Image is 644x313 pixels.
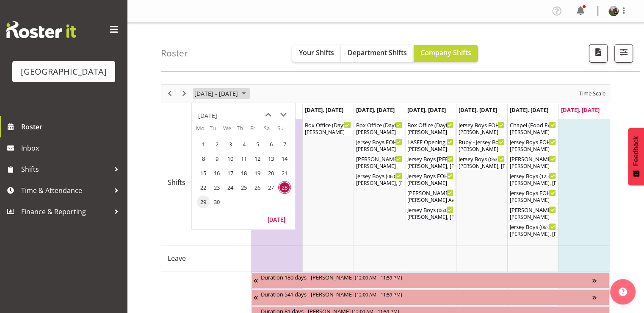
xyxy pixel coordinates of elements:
[357,291,401,298] span: 12:00 AM - 11:59 PM
[459,145,505,153] div: [PERSON_NAME]
[405,120,456,136] div: Shifts"s event - Box Office (Daytime Shifts) Begin From Thursday, September 25, 2025 at 10:00:00 ...
[210,138,223,151] span: Tuesday, September 2, 2025
[250,124,264,137] th: Fr
[193,88,250,99] button: September 2025
[356,106,395,114] span: [DATE], [DATE]
[541,224,585,230] span: 06:00 PM - 10:10 PM
[456,137,507,153] div: Shifts"s event - Ruby - Jersey Boys - Box Office Begin From Friday, September 26, 2025 at 5:30:00...
[210,181,223,194] span: Tuesday, September 23, 2025
[510,196,556,204] div: [PERSON_NAME]
[456,154,507,170] div: Shifts"s event - Jersey Boys Begin From Friday, September 26, 2025 at 6:00:00 PM GMT+12:00 Ends A...
[251,138,264,151] span: Friday, September 5, 2025
[508,171,558,187] div: Shifts"s event - Jersey Boys Begin From Saturday, September 27, 2025 at 12:30:00 PM GMT+12:00 End...
[459,137,505,146] div: Ruby - Jersey Boys - Box Office ( )
[628,128,644,185] button: Feedback - Show survey
[405,171,456,187] div: Shifts"s event - Jersey Boys FOHM shift Begin From Thursday, September 25, 2025 at 5:15:00 PM GMT...
[510,213,556,221] div: [PERSON_NAME]
[387,173,431,179] span: 06:00 PM - 10:10 PM
[197,138,210,151] span: Monday, September 1, 2025
[299,48,334,57] span: Your Shifts
[619,288,627,296] img: help-xxl-2.png
[305,120,351,129] div: Box Office (Daytime Shifts) ( )
[276,107,291,123] button: next month
[439,207,483,213] span: 06:00 PM - 10:10 PM
[161,246,251,271] td: Leave resource
[252,272,609,288] div: Unavailability"s event - Duration 180 days - Katrina Luca Begin From Friday, July 4, 2025 at 12:0...
[21,142,123,154] span: Inbox
[264,124,277,137] th: Sa
[265,152,277,165] span: Saturday, September 13, 2025
[210,124,223,137] th: Tu
[405,188,456,204] div: Shifts"s event - Bobby-Lea - Jersey Boys - Box Office Begin From Thursday, September 25, 2025 at ...
[407,154,453,163] div: Jersey Boys [PERSON_NAME]'s Pre Show Event ( )
[354,154,404,170] div: Shifts"s event - Valerie - Jersey Boys - Box Office Begin From Wednesday, September 24, 2025 at 5...
[277,180,291,195] td: Sunday, September 28, 2025
[238,181,250,194] span: Thursday, September 25, 2025
[197,167,210,179] span: Monday, September 15, 2025
[508,188,558,204] div: Shifts"s event - Jersey Boys FOHM shift Begin From Saturday, September 27, 2025 at 5:15:00 PM GMT...
[589,44,608,63] button: Download a PDF of the roster according to the set date range.
[224,181,237,194] span: Wednesday, September 24, 2025
[405,137,456,153] div: Shifts"s event - LASFF Opening night (Film festival) Cargo Shed Begin From Thursday, September 25...
[357,274,401,281] span: 12:00 AM - 11:59 PM
[237,124,250,137] th: Th
[356,120,402,129] div: Box Office (Daytime Shifts) ( )
[21,120,123,133] span: Roster
[405,205,456,221] div: Shifts"s event - Jersey Boys Begin From Thursday, September 25, 2025 at 6:00:00 PM GMT+12:00 Ends...
[608,6,619,16] img: valerie-donaldson30b84046e2fb4b3171eb6bf86b7ff7f4.png
[414,45,478,62] button: Company Shifts
[541,173,585,179] span: 12:30 PM - 04:30 PM
[407,213,453,221] div: [PERSON_NAME], [PERSON_NAME], [PERSON_NAME], [PERSON_NAME], [PERSON_NAME], [PERSON_NAME], [PERSON...
[191,85,251,103] div: September 22 - 28, 2025
[510,222,556,231] div: Jersey Boys ( )
[252,289,609,305] div: Unavailability"s event - Duration 541 days - Thomas Bohanna Begin From Tuesday, July 8, 2025 at 1...
[21,65,107,78] div: [GEOGRAPHIC_DATA]
[251,181,264,194] span: Friday, September 26, 2025
[407,137,453,146] div: LASFF Opening night (Film festival) Cargo Shed ( )
[305,106,343,114] span: [DATE], [DATE]
[265,167,277,179] span: Saturday, September 20, 2025
[508,120,558,136] div: Shifts"s event - Chapel (Food Experience / Party) Cargo Shed Begin From Saturday, September 27, 2...
[164,88,176,99] button: Previous
[224,152,237,165] span: Wednesday, September 10, 2025
[407,162,453,170] div: [PERSON_NAME], [PERSON_NAME]
[210,167,223,179] span: Tuesday, September 16, 2025
[6,21,76,38] img: Rosterit website logo
[292,45,341,62] button: Your Shifts
[356,171,402,180] div: Jersey Boys ( )
[348,48,407,57] span: Department Shifts
[354,171,404,187] div: Shifts"s event - Jersey Boys Begin From Wednesday, September 24, 2025 at 6:00:00 PM GMT+12:00 End...
[278,167,291,179] span: Sunday, September 21, 2025
[196,124,210,137] th: Mo
[407,196,453,204] div: [PERSON_NAME] Awhina [PERSON_NAME]
[578,88,606,99] span: Time Scale
[210,196,223,208] span: Tuesday, September 30, 2025
[510,137,556,146] div: Jersey Boys FOHM shift ( )
[510,162,556,170] div: [PERSON_NAME]
[238,138,250,151] span: Thursday, September 4, 2025
[510,188,556,197] div: Jersey Boys FOHM shift ( )
[277,124,291,137] th: Su
[510,179,556,187] div: [PERSON_NAME], [PERSON_NAME], [PERSON_NAME], [PERSON_NAME], [PERSON_NAME], [PERSON_NAME]
[356,145,402,153] div: [PERSON_NAME]
[303,120,353,136] div: Shifts"s event - Box Office (Daytime Shifts) Begin From Tuesday, September 23, 2025 at 10:00:00 A...
[614,44,633,63] button: Filter Shifts
[251,167,264,179] span: Friday, September 19, 2025
[278,181,291,194] span: Sunday, September 28, 2025
[210,152,223,165] span: Tuesday, September 9, 2025
[260,107,276,123] button: previous month
[197,181,210,194] span: Monday, September 22, 2025
[341,45,414,62] button: Department Shifts
[278,138,291,151] span: Sunday, September 7, 2025
[305,129,351,136] div: [PERSON_NAME]
[197,196,210,208] span: Monday, September 29, 2025
[510,205,556,214] div: [PERSON_NAME] - Jersey Boys - Box Office ( )
[459,129,505,136] div: [PERSON_NAME]
[632,136,640,166] span: Feedback
[561,106,600,114] span: [DATE], [DATE]
[407,188,453,197] div: [PERSON_NAME] - Jersey Boys - Box Office ( )
[21,163,110,176] span: Shifts
[223,124,237,137] th: We
[420,48,471,57] span: Company Shifts
[265,138,277,151] span: Saturday, September 6, 2025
